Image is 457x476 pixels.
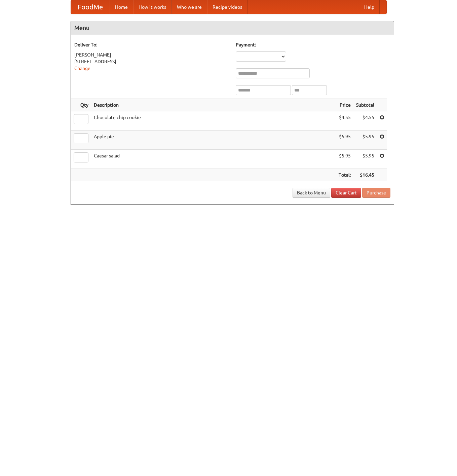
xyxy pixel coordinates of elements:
[91,131,336,150] td: Apple pie
[336,150,353,169] td: $5.95
[74,66,90,71] a: Change
[353,131,377,150] td: $5.95
[336,111,353,131] td: $4.55
[336,99,353,111] th: Price
[74,51,229,58] div: [PERSON_NAME]
[353,169,377,181] th: $16.45
[336,169,353,181] th: Total:
[207,0,247,14] a: Recipe videos
[71,21,394,35] h4: Menu
[336,131,353,150] td: $5.95
[133,0,172,14] a: How it works
[293,188,330,198] a: Back to Menu
[71,99,91,111] th: Qty
[172,0,207,14] a: Who we are
[359,0,380,14] a: Help
[110,0,133,14] a: Home
[331,188,361,198] a: Clear Cart
[236,41,390,48] h5: Payment:
[353,111,377,131] td: $4.55
[91,150,336,169] td: Caesar salad
[353,99,377,111] th: Subtotal
[91,99,336,111] th: Description
[91,111,336,131] td: Chocolate chip cookie
[362,188,390,198] button: Purchase
[74,41,229,48] h5: Deliver To:
[71,0,110,14] a: FoodMe
[353,150,377,169] td: $5.95
[74,58,229,65] div: [STREET_ADDRESS]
